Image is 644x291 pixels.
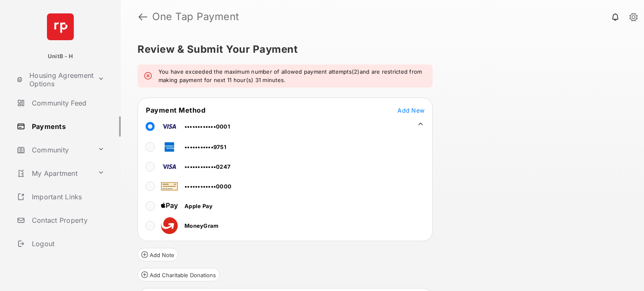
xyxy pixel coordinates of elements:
span: ••••••••••••0247 [184,163,231,170]
span: Payment Method [146,106,205,114]
a: Important Links [13,187,108,207]
button: Add Charitable Donations [138,268,220,281]
h5: Review & Submit Your Payment [138,44,621,54]
span: ••••••••••••0000 [184,183,231,190]
span: ••••••••••••0001 [184,123,230,130]
button: Add New [397,106,424,114]
span: •••••••••••9751 [184,144,226,150]
a: Contact Property [13,210,121,230]
a: Logout [13,234,121,254]
span: Add New [397,107,424,114]
button: Add Note [138,248,178,261]
span: Apple Pay [184,203,213,209]
img: svg+xml;base64,PHN2ZyB4bWxucz0iaHR0cDovL3d3dy53My5vcmcvMjAwMC9zdmciIHdpZHRoPSI2NCIgaGVpZ2h0PSI2NC... [47,13,74,40]
a: Community [13,140,94,160]
a: Housing Agreement Options [13,70,94,90]
span: MoneyGram [184,222,218,229]
p: UnitB - H [48,52,73,61]
a: Community Feed [13,93,121,113]
a: My Apartment [13,163,94,183]
strong: One Tap Payment [152,12,239,22]
a: Payments [13,116,121,136]
em: You have exceeded the maximum number of allowed payment attempts(2)and are restricted from making... [158,68,426,84]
